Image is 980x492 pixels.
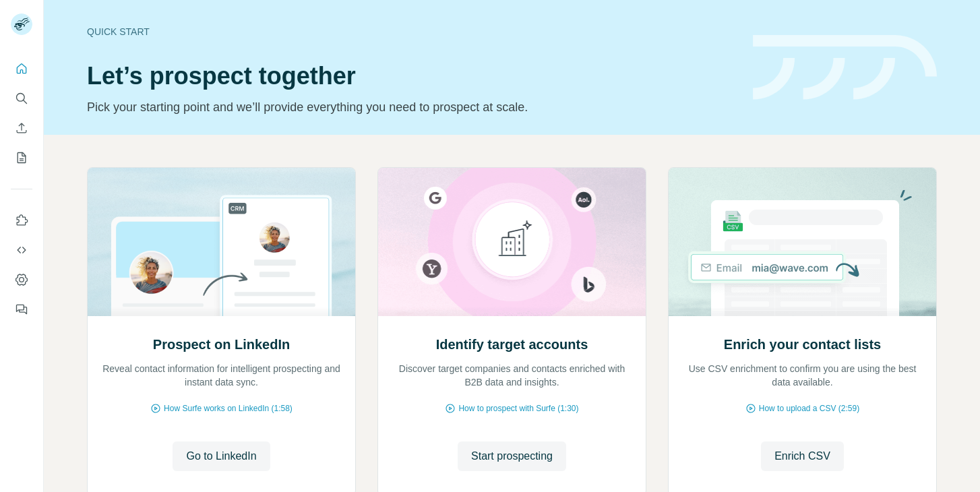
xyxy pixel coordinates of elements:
h2: Prospect on LinkedIn [153,335,290,354]
span: How Surfe works on LinkedIn (1:58) [164,402,293,414]
button: My lists [11,146,32,170]
button: Start prospecting [458,441,566,471]
p: Reveal contact information for intelligent prospecting and instant data sync. [101,362,342,389]
button: Feedback [11,297,32,321]
img: Enrich your contact lists [668,168,937,316]
span: How to upload a CSV (2:59) [759,402,859,414]
button: Enrich CSV [761,441,844,471]
div: Quick start [87,25,737,38]
span: Enrich CSV [774,448,830,464]
img: Prospect on LinkedIn [87,168,356,316]
h1: Let’s prospect together [87,63,737,90]
button: Search [11,86,32,111]
button: Use Surfe on LinkedIn [11,208,32,233]
img: Identify target accounts [377,168,646,316]
p: Pick your starting point and we’ll provide everything you need to prospect at scale. [87,98,737,117]
h2: Identify target accounts [436,335,588,354]
span: Start prospecting [471,448,553,464]
button: Dashboard [11,268,32,292]
button: Use Surfe API [11,238,32,262]
span: How to prospect with Surfe (1:30) [458,402,578,414]
p: Discover target companies and contacts enriched with B2B data and insights. [392,362,632,389]
button: Go to LinkedIn [173,441,270,471]
span: Go to LinkedIn [186,448,256,464]
p: Use CSV enrichment to confirm you are using the best data available. [682,362,923,389]
button: Quick start [11,57,32,81]
img: banner [753,35,937,100]
button: Enrich CSV [11,116,32,140]
h2: Enrich your contact lists [724,335,881,354]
